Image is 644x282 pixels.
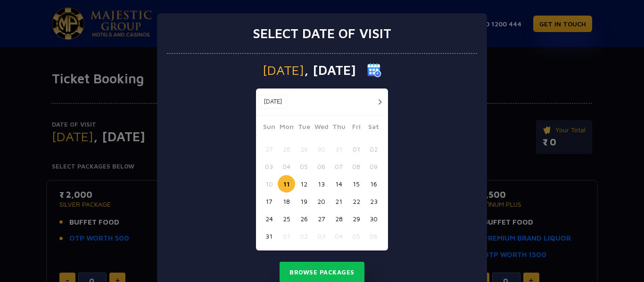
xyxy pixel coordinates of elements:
button: 28 [278,140,295,158]
button: 30 [313,140,330,158]
img: calender icon [367,63,381,77]
span: Mon [278,121,295,135]
span: Wed [313,121,330,135]
button: 17 [260,193,278,210]
button: 16 [365,175,382,193]
button: 28 [330,210,347,227]
button: 01 [278,227,295,245]
button: 21 [330,193,347,210]
button: 26 [295,210,313,227]
button: 22 [347,193,365,210]
button: 23 [365,193,382,210]
span: Sat [365,121,382,135]
button: 27 [313,210,330,227]
button: 19 [295,193,313,210]
button: 03 [260,158,278,175]
button: 24 [260,210,278,227]
button: 29 [295,140,313,158]
button: 05 [347,227,365,245]
button: 06 [365,227,382,245]
button: 29 [347,210,365,227]
button: 05 [295,158,313,175]
button: 06 [313,158,330,175]
button: 04 [330,227,347,245]
button: 10 [260,175,278,193]
button: 01 [347,140,365,158]
span: [DATE] [263,64,304,77]
button: 08 [347,158,365,175]
button: 30 [365,210,382,227]
span: Fri [347,121,365,135]
button: 11 [278,175,295,193]
button: 20 [313,193,330,210]
button: 09 [365,158,382,175]
button: 04 [278,158,295,175]
h3: Select date of visit [253,25,391,41]
button: 02 [295,227,313,245]
span: Sun [260,121,278,135]
span: , [DATE] [304,64,356,77]
button: 12 [295,175,313,193]
button: 27 [260,140,278,158]
button: 03 [313,227,330,245]
span: Thu [330,121,347,135]
button: 02 [365,140,382,158]
button: 14 [330,175,347,193]
button: 31 [330,140,347,158]
button: 18 [278,193,295,210]
span: Tue [295,121,313,135]
button: 31 [260,227,278,245]
button: 15 [347,175,365,193]
button: [DATE] [258,95,287,109]
button: 13 [313,175,330,193]
button: 07 [330,158,347,175]
button: 25 [278,210,295,227]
